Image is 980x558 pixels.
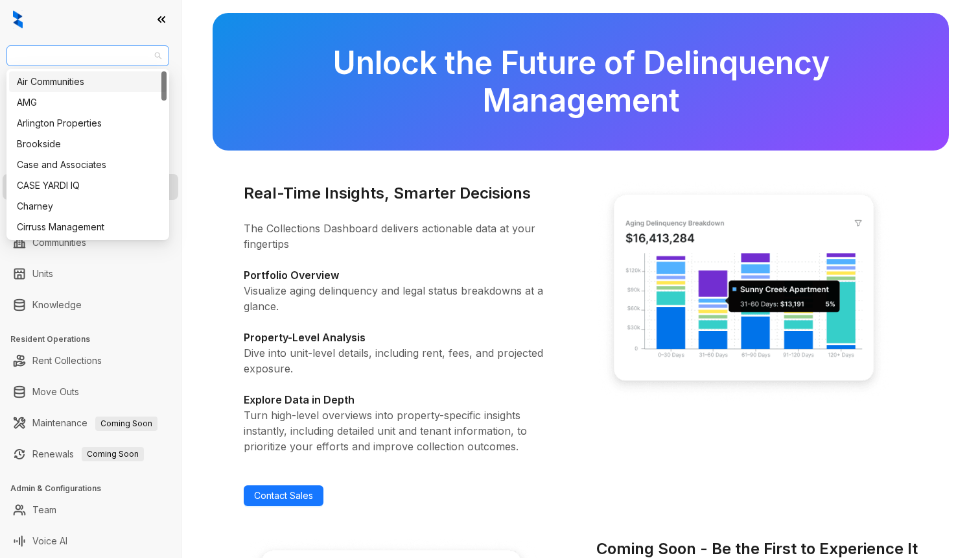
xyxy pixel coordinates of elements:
[9,71,167,92] div: Air Communities
[3,348,178,374] li: Rent Collections
[9,217,167,237] div: Cirruss Management
[17,137,159,151] div: Brookside
[32,292,82,318] a: Knowledge
[32,497,56,523] a: Team
[9,113,167,134] div: Arlington Properties
[13,10,23,29] img: logo
[244,485,323,506] a: Contact Sales
[32,230,86,256] a: Communities
[82,447,144,461] span: Coming Soon
[244,182,565,205] h3: Real-Time Insights, Smarter Decisions
[244,407,565,454] p: Turn high-level overviews into property-specific insights instantly, including detailed unit and ...
[3,379,178,405] li: Move Outs
[244,283,565,314] p: Visualize aging delinquency and legal status breakdowns at a glance.
[3,410,178,436] li: Maintenance
[10,334,181,345] h3: Resident Operations
[9,134,167,154] div: Brookside
[244,345,565,376] p: Dive into unit-level details, including rent, fees, and projected exposure.
[3,261,178,287] li: Units
[14,46,161,66] span: SfRent
[17,75,159,89] div: Air Communities
[244,330,565,345] h4: Property-Level Analysis
[17,199,159,213] div: Charney
[254,489,313,503] span: Contact Sales
[244,44,918,119] h2: Unlock the Future of Delinquency Management
[17,116,159,130] div: Arlington Properties
[244,267,565,283] h4: Portfolio Overview
[3,292,178,318] li: Knowledge
[596,182,891,402] img: Real-Time Insights, Smarter Decisions
[17,178,159,193] div: CASE YARDI IQ
[3,441,178,467] li: Renewals
[32,379,79,405] a: Move Outs
[3,528,178,554] li: Voice AI
[32,528,67,554] a: Voice AI
[32,348,102,374] a: Rent Collections
[244,221,565,252] p: The Collections Dashboard delivers actionable data at your fingertips
[95,417,157,431] span: Coming Soon
[32,441,144,467] a: RenewalsComing Soon
[9,196,167,217] div: Charney
[9,154,167,175] div: Case and Associates
[3,143,178,169] li: Leasing
[3,497,178,523] li: Team
[17,158,159,172] div: Case and Associates
[3,87,178,113] li: Leads
[3,174,178,200] li: Collections
[3,230,178,256] li: Communities
[244,392,565,407] h4: Explore Data in Depth
[9,175,167,196] div: CASE YARDI IQ
[17,95,159,110] div: AMG
[17,220,159,234] div: Cirruss Management
[10,483,181,494] h3: Admin & Configurations
[32,261,53,287] a: Units
[9,92,167,113] div: AMG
